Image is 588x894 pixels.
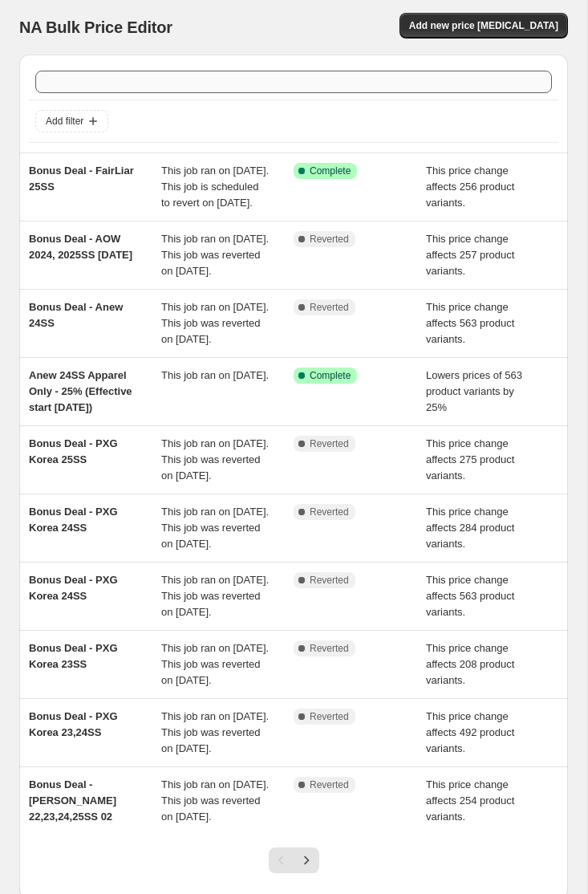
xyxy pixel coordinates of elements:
span: Reverted [310,642,349,655]
span: This price change affects 254 product variants. [426,778,514,823]
nav: Pagination [269,847,319,873]
span: This job ran on [DATE]. [161,369,269,381]
span: This job ran on [DATE]. This job was reverted on [DATE]. [161,574,269,618]
button: Next [294,847,319,873]
span: This job ran on [DATE]. This job was reverted on [DATE]. [161,710,269,754]
span: Reverted [310,506,349,518]
span: This price change affects 257 product variants. [426,233,514,277]
span: Reverted [310,437,349,450]
span: Reverted [310,710,349,723]
span: Bonus Deal - [PERSON_NAME] 22,23,24,25SS 02 [29,778,116,823]
span: Bonus Deal - PXG Korea 24SS [29,506,118,534]
span: NA Bulk Price Editor [19,18,172,36]
span: Add new price [MEDICAL_DATA] [409,19,558,32]
span: Anew 24SS Apparel Only - 25% (Effective start [DATE]) [29,369,132,413]
span: Reverted [310,778,349,791]
span: Bonus Deal - PXG Korea 25SS [29,437,118,465]
span: This job ran on [DATE]. This job was reverted on [DATE]. [161,642,269,686]
button: Add new price [MEDICAL_DATA] [399,13,568,39]
span: This price change affects 275 product variants. [426,437,514,482]
span: This price change affects 492 product variants. [426,710,514,754]
button: Add filter [35,110,108,132]
span: This job ran on [DATE]. This job was reverted on [DATE]. [161,233,269,277]
span: Bonus Deal - PXG Korea 23SS [29,642,118,670]
span: Bonus Deal - AOW 2024, 2025SS [DATE] [29,233,132,261]
span: Lowers prices of 563 product variants by 25% [426,369,522,413]
span: This job ran on [DATE]. This job was reverted on [DATE]. [161,506,269,550]
span: Add filter [46,115,83,128]
span: Bonus Deal - FairLiar 25SS [29,165,134,193]
span: This job ran on [DATE]. This job was reverted on [DATE]. [161,301,269,345]
span: Complete [310,165,351,177]
span: This price change affects 563 product variants. [426,301,514,345]
span: Complete [310,369,351,382]
span: Bonus Deal - PXG Korea 24SS [29,574,118,602]
span: Reverted [310,574,349,587]
span: This job ran on [DATE]. This job is scheduled to revert on [DATE]. [161,165,269,209]
span: Bonus Deal - PXG Korea 23,24SS [29,710,118,738]
span: This price change affects 256 product variants. [426,165,514,209]
span: Bonus Deal - Anew 24SS [29,301,123,329]
span: This job ran on [DATE]. This job was reverted on [DATE]. [161,437,269,482]
span: This price change affects 563 product variants. [426,574,514,618]
span: This job ran on [DATE]. This job was reverted on [DATE]. [161,778,269,823]
span: Reverted [310,233,349,246]
span: Reverted [310,301,349,314]
span: This price change affects 284 product variants. [426,506,514,550]
span: This price change affects 208 product variants. [426,642,514,686]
